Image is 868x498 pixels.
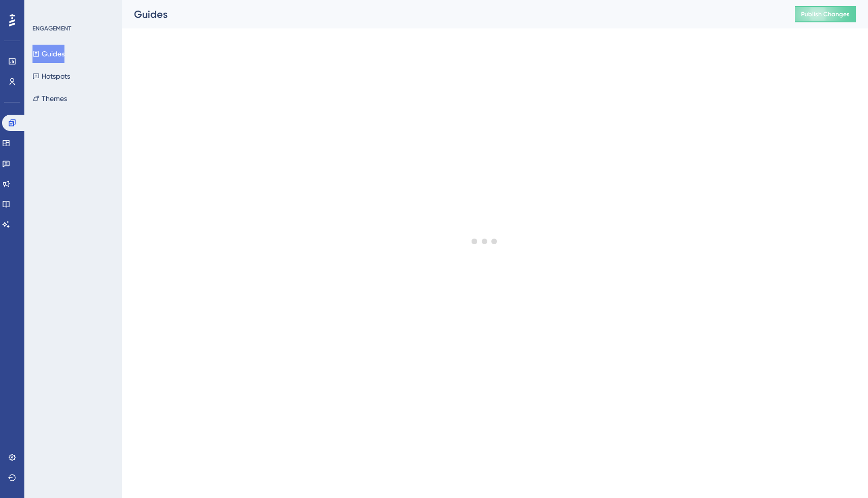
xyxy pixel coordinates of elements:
button: Themes [32,89,67,108]
span: Publish Changes [801,10,850,18]
button: Hotspots [32,67,70,85]
div: Guides [134,7,770,21]
button: Publish Changes [795,6,856,22]
div: ENGAGEMENT [32,24,71,32]
button: Guides [32,45,64,63]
